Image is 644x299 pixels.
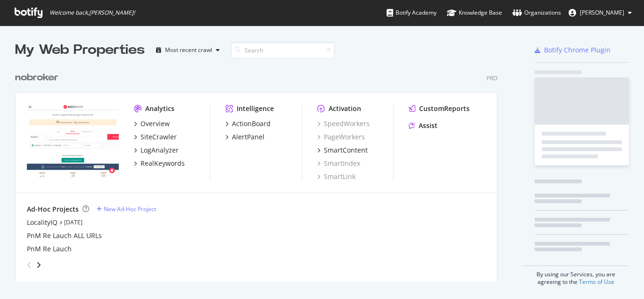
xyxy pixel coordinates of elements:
[317,159,360,168] a: SmartIndex
[165,47,212,53] div: Most recent crawl
[419,121,438,130] div: Assist
[523,265,629,286] div: By using our Services, you are agreeing to the
[27,231,102,240] a: PnM Re Lauch ALL URLs
[64,218,83,226] a: [DATE]
[27,218,58,227] a: LocalityIQ
[409,104,470,113] a: CustomReports
[544,45,611,55] div: Botify Chrome Plugin
[15,71,62,85] a: nobroker
[15,71,58,85] div: nobroker
[134,132,177,142] a: SiteCrawler
[225,119,271,128] a: ActionBoard
[50,9,135,17] span: Welcome back, [PERSON_NAME] !
[580,9,624,17] span: Rahul Tiwari
[134,145,179,155] a: LogAnalyzer
[27,104,119,178] img: nobroker.com
[237,104,274,113] div: Intelligence
[535,45,611,55] a: Botify Chrome Plugin
[419,104,470,113] div: CustomReports
[317,132,365,142] a: PageWorkers
[329,104,361,113] div: Activation
[134,119,170,128] a: Overview
[231,42,335,59] input: Search
[104,205,156,213] div: New Ad-Hoc Project
[487,74,497,82] div: Pro
[579,278,614,286] a: Terms of Use
[232,119,271,128] div: ActionBoard
[317,119,370,128] a: SpeedWorkers
[512,8,561,17] div: Organizations
[409,121,438,130] a: Assist
[27,244,72,254] a: PnM Re Lauch
[134,159,185,168] a: RealKeywords
[317,145,368,155] a: SmartContent
[27,205,79,214] div: Ad-Hoc Projects
[152,43,223,58] button: Most recent crawl
[317,172,355,181] a: SmartLink
[140,159,185,168] div: RealKeywords
[35,260,42,270] div: angle-right
[97,205,156,213] a: New Ad-Hoc Project
[15,41,145,60] div: My Web Properties
[145,104,174,113] div: Analytics
[140,119,170,128] div: Overview
[23,257,35,273] div: angle-left
[387,8,437,17] div: Botify Academy
[232,132,264,142] div: AlertPanel
[324,145,368,155] div: SmartContent
[447,8,502,17] div: Knowledge Base
[15,60,505,282] div: grid
[561,5,639,20] button: [PERSON_NAME]
[140,145,179,155] div: LogAnalyzer
[140,132,177,142] div: SiteCrawler
[225,132,264,142] a: AlertPanel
